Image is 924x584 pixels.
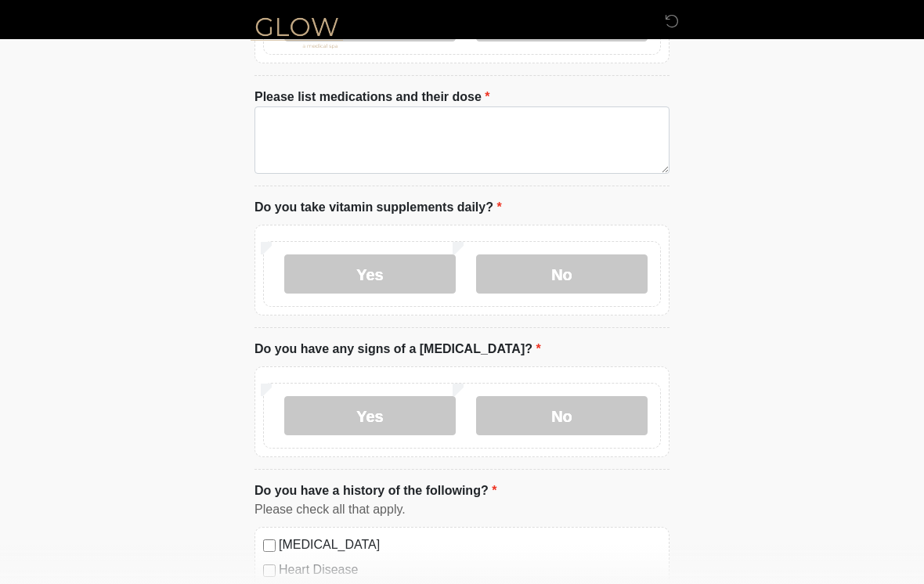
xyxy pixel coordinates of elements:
label: No [476,254,648,294]
div: Please check all that apply. [254,500,670,519]
input: Heart Disease [263,564,276,577]
label: [MEDICAL_DATA] [279,535,661,554]
label: Please list medications and their dose [254,88,490,106]
label: Yes [284,396,456,435]
label: Heart Disease [279,561,661,579]
label: Do you have any signs of a [MEDICAL_DATA]? [254,340,541,359]
label: Do you have a history of the following? [254,481,496,500]
label: Yes [284,254,456,294]
input: [MEDICAL_DATA] [263,539,276,552]
img: Glow Medical Spa Logo [239,12,355,52]
label: Do you take vitamin supplements daily? [254,198,502,217]
label: No [476,396,648,435]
